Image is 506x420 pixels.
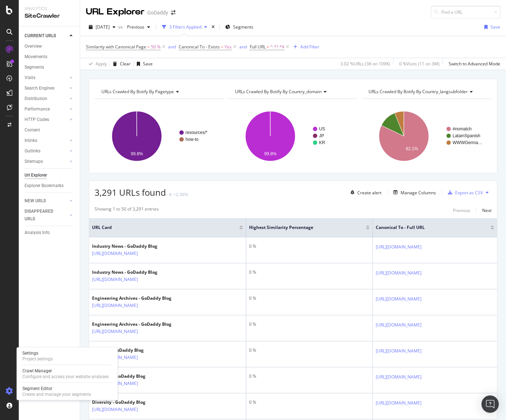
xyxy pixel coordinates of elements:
[490,24,500,30] div: Save
[95,105,223,168] svg: A chart.
[25,95,67,103] a: Distribution
[249,269,370,276] div: 0 %
[300,44,319,50] div: Add Filter
[453,126,472,131] text: #nomatch
[86,58,107,70] button: Apply
[25,64,75,71] a: Segments
[25,85,67,92] a: Search Engines
[445,187,483,198] button: Export as CSV
[249,373,370,380] div: 0 %
[264,151,276,156] text: 99.8%
[95,186,166,198] span: 3,291 URLs found
[362,105,490,168] svg: A chart.
[186,137,199,142] text: how-to
[453,133,480,138] text: LatamSpanish
[25,12,74,20] div: SiteCrawler
[96,61,107,67] div: Apply
[25,32,56,40] div: CURRENT URLS
[25,116,49,124] div: HTTP Codes
[92,243,169,250] div: Industry News - GoDaddy Blog
[169,24,201,30] div: 3 Filters Applied
[168,44,176,50] div: and
[228,105,356,168] svg: A chart.
[233,24,253,30] span: Segments
[210,23,216,31] div: times
[86,44,146,50] span: Similarity with Canonical Page
[151,42,161,52] span: 50 %
[25,105,67,113] a: Performance
[449,61,500,67] div: Switch to Advanced Mode
[92,224,237,231] span: URL Card
[482,206,492,215] button: Next
[376,224,480,231] span: Canonical To - Full URL
[22,391,91,397] div: Create and manage your segments
[118,24,124,30] span: vs
[86,21,118,33] button: [DATE]
[95,206,159,215] div: Showing 1 to 50 of 3,291 entries
[96,24,110,30] span: 2025 Aug. 31st
[319,140,325,145] text: KR
[250,44,266,50] span: Full URL
[367,86,485,98] h4: URLs Crawled By Botify By country_langsubfolder
[25,182,64,190] div: Explorer Bookmarks
[482,207,492,213] div: Next
[25,53,75,61] a: Movements
[22,356,53,362] div: Project settings
[376,269,422,277] a: [URL][DOMAIN_NAME]
[221,44,223,50] span: =
[25,74,67,82] a: Visits
[25,229,50,237] div: Analysis Info
[19,42,25,48] img: tab_domain_overview_orange.svg
[376,243,422,251] a: [URL][DOMAIN_NAME]
[169,194,172,196] img: Equal
[92,321,171,328] div: Engineering Archives - GoDaddy Blog
[406,146,418,151] text: 82.1%
[249,295,370,302] div: 0 %
[481,395,499,413] div: Open Intercom Messenger
[25,158,67,165] a: Sitemaps
[186,130,208,135] text: resources/*
[267,44,269,50] span: ≠
[25,147,67,155] a: Outlinks
[453,207,470,213] div: Previous
[376,373,422,381] a: [URL][DOMAIN_NAME]
[168,43,176,50] button: and
[25,53,47,61] div: Movements
[25,43,75,50] a: Overview
[124,24,144,30] span: Previous
[401,190,436,196] div: Manage Columns
[391,188,436,197] button: Manage Columns
[25,208,67,223] a: DISAPPEARED URLS
[124,21,153,33] button: Previous
[92,276,138,283] a: [URL][DOMAIN_NAME]
[319,126,325,131] text: US
[92,347,169,354] div: Courage - GoDaddy Blog
[100,86,218,98] h4: URLs Crawled By Botify By pagetype
[22,350,53,356] div: Settings
[25,74,35,82] div: Visits
[25,137,67,144] a: Inlinks
[222,21,256,33] button: Segments
[27,43,65,47] div: Domain Overview
[25,229,75,237] a: Analysis Info
[20,12,35,17] div: v 4.0.25
[376,321,422,329] a: [URL][DOMAIN_NAME]
[25,208,61,223] div: DISAPPEARED URLS
[291,43,319,51] button: Add Filter
[22,374,109,380] div: Configure and access your website analyses
[239,43,247,50] button: and
[239,44,247,50] div: and
[171,10,175,15] div: arrow-right-arrow-left
[25,85,54,92] div: Search Engines
[431,6,500,18] input: Find a URL
[25,43,42,50] div: Overview
[25,95,47,103] div: Distribution
[25,197,67,205] a: NEW URLS
[19,385,115,398] a: Segment EditorCreate and manage your segments
[92,302,138,309] a: [URL][DOMAIN_NAME]
[249,347,370,354] div: 0 %
[72,42,78,48] img: tab_keywords_by_traffic_grey.svg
